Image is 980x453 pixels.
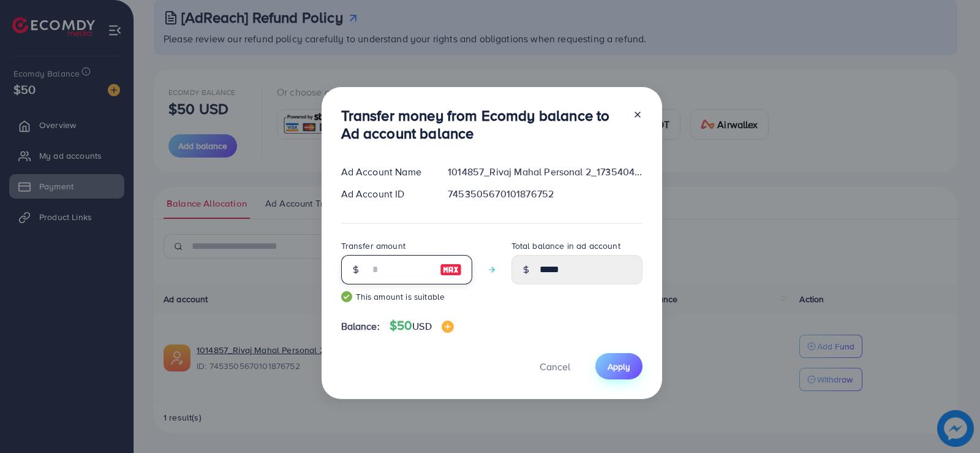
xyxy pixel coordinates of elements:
small: This amount is suitable [341,291,472,303]
img: image [440,262,462,277]
button: Cancel [524,353,586,379]
label: Total balance in ad account [511,240,620,252]
span: Apply [608,360,630,373]
div: 7453505670101876752 [438,187,652,201]
span: Cancel [540,360,570,373]
img: guide [341,291,352,302]
img: image [442,321,454,333]
span: Balance: [341,319,380,333]
h3: Transfer money from Ecomdy balance to Ad account balance [341,107,623,142]
span: USD [412,319,431,333]
button: Apply [595,353,643,379]
div: Ad Account Name [331,165,439,179]
h4: $50 [390,318,454,333]
div: Ad Account ID [331,187,439,201]
label: Transfer amount [341,240,405,252]
div: 1014857_Rivaj Mahal Personal 2_1735404529188 [438,165,652,179]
